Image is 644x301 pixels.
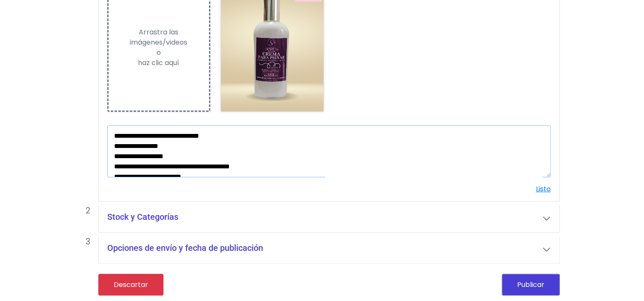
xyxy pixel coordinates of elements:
[109,27,209,68] div: Arrastra las imágenes/videos o haz clic aquí
[107,212,178,222] h5: Stock y Categorías
[536,184,551,194] a: Listo
[98,274,163,295] a: Descartar
[502,274,560,295] button: Publicar
[99,205,559,232] button: Stock y Categorías
[99,236,559,263] button: Opciones de envío y fecha de publicación
[107,243,263,253] h5: Opciones de envío y fecha de publicación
